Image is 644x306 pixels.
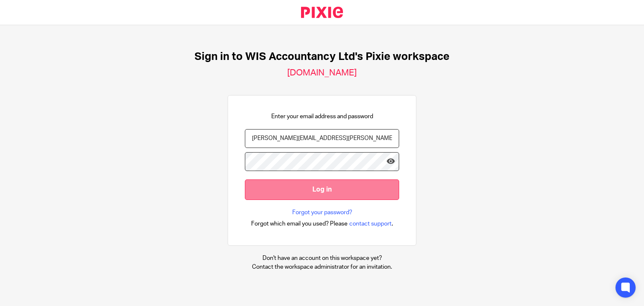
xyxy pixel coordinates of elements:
[252,263,392,271] p: Contact the workspace administrator for an invitation.
[271,112,373,121] p: Enter your email address and password
[245,129,399,148] input: name@example.com
[245,179,399,200] input: Log in
[349,220,392,228] span: contact support
[287,67,357,78] h2: [DOMAIN_NAME]
[251,219,393,228] div: .
[195,50,449,63] h1: Sign in to WIS Accountancy Ltd's Pixie workspace
[251,220,348,228] span: Forgot which email you used? Please
[252,254,392,262] p: Don't have an account on this workspace yet?
[292,208,352,217] a: Forgot your password?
